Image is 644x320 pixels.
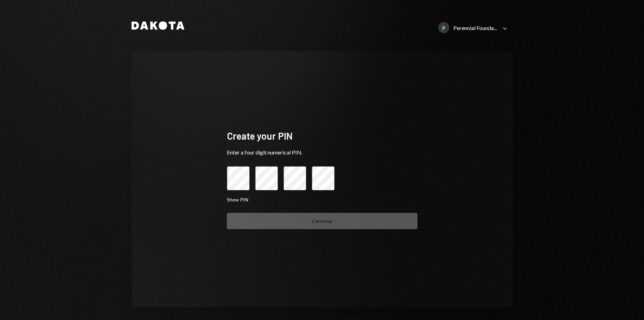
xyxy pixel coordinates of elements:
[283,166,306,190] input: pin code 3 of 4
[227,197,248,203] button: Show PIN
[227,166,250,190] input: pin code 1 of 4
[438,22,449,33] div: P
[255,166,278,190] input: pin code 2 of 4
[453,25,497,31] div: Perennial Founda...
[227,129,417,143] div: Create your PIN
[312,166,335,190] input: pin code 4 of 4
[227,148,417,157] div: Enter a four digit numerical PIN.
